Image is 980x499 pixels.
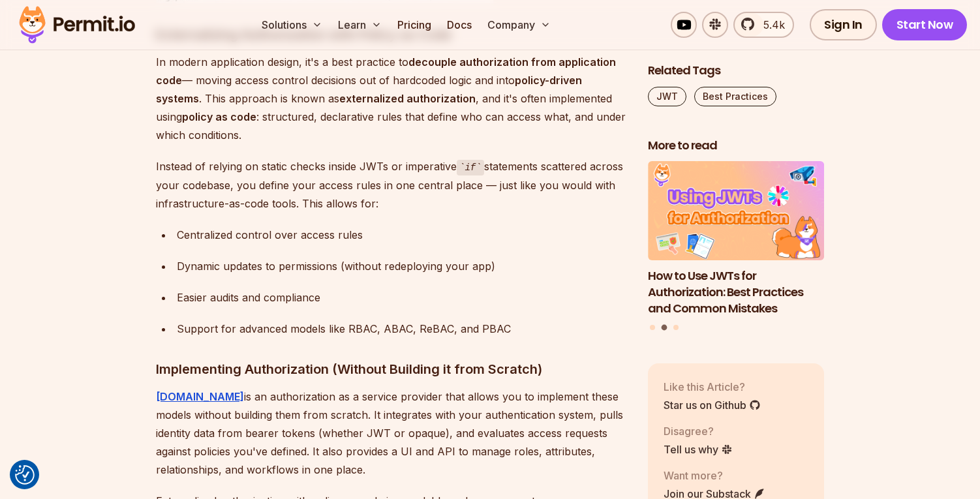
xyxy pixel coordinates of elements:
p: In modern application design, it's a best practice to — moving access control decisions out of ha... [156,53,627,144]
span: 5.4k [756,17,785,33]
button: Go to slide 3 [673,325,679,330]
a: [DOMAIN_NAME] [156,390,244,403]
h3: How to Use JWTs for Authorization: Best Practices and Common Mistakes [648,268,824,316]
p: Want more? [664,468,765,483]
h2: More to read [648,138,824,154]
p: is an authorization as a service provider that allows you to implement these models without build... [156,387,627,479]
a: Start Now [882,9,968,40]
button: Go to slide 1 [650,325,655,330]
img: How to Use JWTs for Authorization: Best Practices and Common Mistakes [648,162,824,261]
div: Dynamic updates to permissions (without redeploying your app) [177,257,627,275]
img: Permit logo [13,3,141,47]
strong: externalized authorization [339,92,476,105]
button: Solutions [256,12,328,38]
a: Sign In [810,9,877,40]
div: Easier audits and compliance [177,288,627,307]
li: 2 of 3 [648,162,824,317]
h3: Implementing Authorization (Without Building it from Scratch) [156,359,627,380]
code: if [457,160,484,175]
div: Support for advanced models like RBAC, ABAC, ReBAC, and PBAC [177,320,627,338]
a: 5.4k [733,12,794,38]
p: Instead of relying on static checks inside JWTs or imperative statements scattered across your co... [156,157,627,213]
a: Tell us why [664,442,733,457]
p: Disagree? [664,423,733,439]
button: Go to slide 2 [662,325,667,331]
a: Best Practices [694,87,776,106]
h2: Related Tags [648,63,824,79]
button: Consent Preferences [15,465,35,485]
a: Star us on Github [664,397,761,413]
button: Company [482,12,556,38]
div: Centralized control over access rules [177,226,627,244]
a: Pricing [392,12,436,38]
strong: policy as code [182,110,256,123]
p: Like this Article? [664,379,761,395]
a: How to Use JWTs for Authorization: Best Practices and Common MistakesHow to Use JWTs for Authoriz... [648,162,824,317]
a: Docs [442,12,477,38]
img: Revisit consent button [15,465,35,485]
div: Posts [648,162,824,333]
a: JWT [648,87,686,106]
button: Learn [333,12,387,38]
